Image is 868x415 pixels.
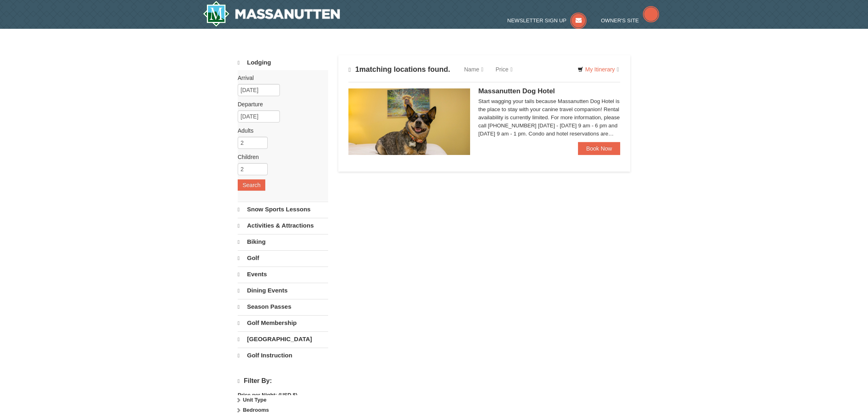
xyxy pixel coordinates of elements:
[238,218,328,233] a: Activities & Attractions
[478,97,620,138] div: Start wagging your tails because Massanutten Dog Hotel is the place to stay with your canine trav...
[348,88,470,155] img: 27428181-5-81c892a3.jpg
[203,1,340,27] img: Massanutten Resort Logo
[238,392,297,398] strong: Price per Night: (USD $)
[238,348,328,363] a: Golf Instruction
[238,202,328,217] a: Snow Sports Lessons
[458,61,489,77] a: Name
[238,315,328,331] a: Golf Membership
[243,407,269,413] strong: Bedrooms
[238,234,328,249] a: Biking
[578,142,620,155] a: Book Now
[238,153,322,161] label: Children
[507,17,567,24] span: Newsletter Sign Up
[238,74,322,82] label: Arrival
[238,377,328,385] h4: Filter By:
[507,17,587,24] a: Newsletter Sign Up
[238,100,322,108] label: Departure
[238,55,328,70] a: Lodging
[478,87,555,95] span: Massanutten Dog Hotel
[601,17,660,24] a: Owner's Site
[601,17,639,24] span: Owner's Site
[238,127,322,135] label: Adults
[572,63,624,75] a: My Itinerary
[238,299,328,314] a: Season Passes
[490,61,519,77] a: Price
[238,331,328,347] a: [GEOGRAPHIC_DATA]
[243,397,266,403] strong: Unit Type
[238,267,328,282] a: Events
[203,1,340,27] a: Massanutten Resort
[238,250,328,266] a: Golf
[238,179,265,191] button: Search
[238,283,328,298] a: Dining Events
